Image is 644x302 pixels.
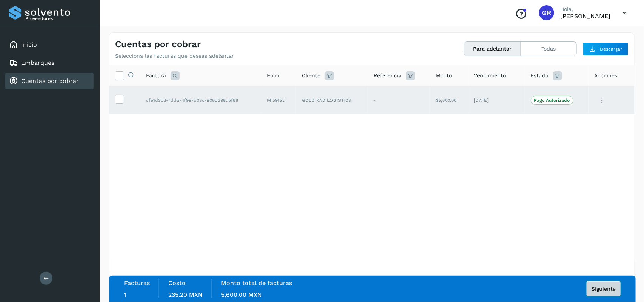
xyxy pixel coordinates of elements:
div: Embarques [5,55,94,71]
button: Todas [521,42,576,56]
span: Siguiente [592,286,616,291]
span: Descargar [600,46,622,52]
span: Cliente [302,72,320,80]
a: Inicio [21,41,37,48]
a: Embarques [21,59,54,66]
span: Vencimiento [474,72,506,80]
td: $5,600.00 [430,86,468,114]
span: 1 [124,291,126,298]
span: Referencia [373,72,401,80]
p: Selecciona las facturas que deseas adelantar [115,53,234,59]
span: Estado [531,72,549,80]
td: M 59152 [261,86,296,114]
p: Proveedores [25,16,91,21]
span: 235.20 MXN [168,291,203,298]
a: Cuentas por cobrar [21,77,79,84]
td: [DATE] [468,86,525,114]
div: Cuentas por cobrar [5,73,94,89]
td: GOLD RAD LOGISTICS [296,86,367,114]
div: Inicio [5,37,94,53]
button: Descargar [583,42,629,56]
p: Hola, [560,6,610,12]
td: - [367,86,430,114]
span: Factura [146,72,166,80]
span: Monto [436,72,452,80]
span: 5,600.00 MXN [221,291,262,298]
td: cfe1d3c6-7dda-4f99-b08c-908d398c5f88 [140,86,261,114]
span: Acciones [595,72,618,80]
h4: Cuentas por cobrar [115,39,201,50]
label: Costo [168,279,186,287]
span: Folio [267,72,279,80]
button: Siguiente [587,281,621,296]
button: Para adelantar [464,42,521,56]
p: GILBERTO RODRIGUEZ ARANDA [560,12,610,20]
label: Monto total de facturas [221,279,292,287]
label: Facturas [124,279,150,287]
p: Pago Autorizado [534,98,570,103]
